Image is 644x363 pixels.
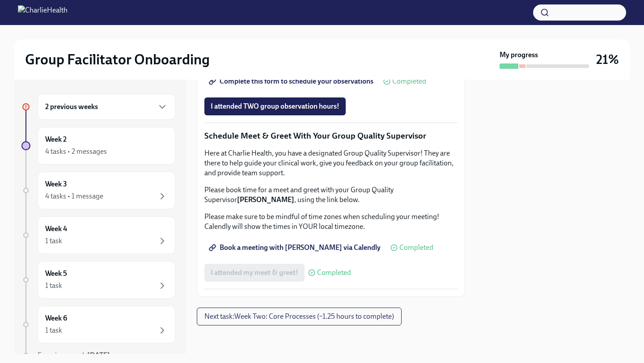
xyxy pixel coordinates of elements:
[21,261,175,299] a: Week 51 task
[18,5,68,20] img: CharlieHealth
[596,51,619,68] h3: 21%
[211,77,373,86] span: Complete this form to schedule your observations
[45,313,67,323] h6: Week 6
[204,212,458,232] p: Please make sure to be mindful of time zones when scheduling your meeting! Calendly will show the...
[197,308,402,325] button: Next task:Week Two: Core Processes (~1.25 hours to complete)
[204,130,458,142] p: Schedule Meet & Greet With Your Group Quality Supervisor
[45,325,62,335] div: 1 task
[21,216,175,254] a: Week 41 task
[204,185,458,205] p: Please book time for a meet and greet with your Group Quality Supervisor , using the link below.
[204,239,387,257] a: Book a meeting with [PERSON_NAME] via Calendly
[317,269,351,276] span: Completed
[38,94,175,120] div: 2 previous weeks
[45,147,107,156] div: 4 tasks • 2 messages
[204,312,394,321] span: Next task : Week Two: Core Processes (~1.25 hours to complete)
[45,281,62,291] div: 1 task
[399,244,433,251] span: Completed
[45,224,67,234] h6: Week 4
[392,78,426,85] span: Completed
[25,51,210,68] h2: Group Facilitator Onboarding
[87,351,110,359] strong: [DATE]
[21,306,175,343] a: Week 61 task
[45,102,98,112] h6: 2 previous weeks
[204,72,380,90] a: Complete this form to schedule your observations
[21,172,175,209] a: Week 34 tasks • 1 message
[45,179,67,189] h6: Week 3
[45,191,103,201] div: 4 tasks • 1 message
[21,127,175,165] a: Week 24 tasks • 2 messages
[45,236,62,246] div: 1 task
[204,97,346,115] button: I attended TWO group observation hours!
[45,269,67,279] h6: Week 5
[211,243,381,252] span: Book a meeting with [PERSON_NAME] via Calendly
[237,195,294,204] strong: [PERSON_NAME]
[500,50,538,60] strong: My progress
[38,351,110,359] span: Experience ends
[45,135,67,144] h6: Week 2
[204,148,458,178] p: Here at Charlie Health, you have a designated Group Quality Supervisor! They are there to help gu...
[211,102,339,111] span: I attended TWO group observation hours!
